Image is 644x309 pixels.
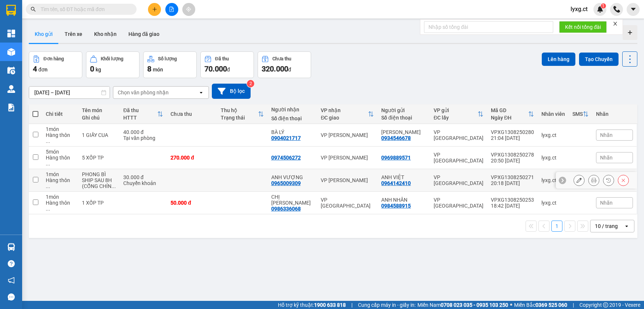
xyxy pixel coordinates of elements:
[597,6,603,13] img: icon-new-feature
[46,132,75,144] div: Hàng thông thường
[46,194,75,200] div: 1 món
[321,197,374,209] div: VP [GEOGRAPHIC_DATA]
[600,132,613,138] span: Nhãn
[153,67,163,73] span: món
[29,25,59,43] button: Kho gửi
[171,155,213,161] div: 270.000 đ
[33,64,37,73] span: 4
[46,177,75,189] div: Hàng thông thường
[247,80,254,87] sup: 2
[613,21,618,26] span: close
[120,104,167,124] th: Toggle SortBy
[381,155,411,161] div: 0969889571
[434,152,483,164] div: VP [GEOGRAPHIC_DATA]
[221,107,258,113] div: Thu hộ
[152,7,157,12] span: plus
[565,4,593,14] span: lyxg.ct
[8,293,15,300] span: message
[217,104,267,124] th: Toggle SortBy
[613,6,620,13] img: phone-icon
[8,277,15,284] span: notification
[123,174,163,180] div: 30.000 đ
[278,301,346,309] span: Hỗ trợ kỹ thuật:
[272,56,291,61] div: Chưa thu
[262,64,288,73] span: 320.000
[630,6,637,13] span: caret-down
[148,3,161,16] button: plus
[86,51,140,78] button: Khối lượng0kg
[271,155,301,161] div: 0974506272
[88,25,123,43] button: Kho nhận
[321,115,368,121] div: ĐC giao
[381,115,426,121] div: Số điện thoại
[204,64,227,73] span: 70.000
[59,25,88,43] button: Trên xe
[314,302,346,308] strong: 1900 633 818
[627,3,640,16] button: caret-down
[7,104,15,111] img: solution-icon
[82,132,116,138] div: 1 GIẤY CUA
[171,200,213,206] div: 50.000 đ
[29,51,82,78] button: Đơn hàng4đơn
[434,107,478,113] div: VP gửi
[198,90,204,95] svg: open
[514,301,567,309] span: Miền Bắc
[623,25,637,40] div: Tạo kho hàng mới
[491,158,534,164] div: 20:50 [DATE]
[321,107,368,113] div: VP nhận
[565,23,601,31] span: Kết nối tổng đài
[271,180,301,186] div: 0965009309
[7,48,15,56] img: warehouse-icon
[82,107,116,113] div: Tên món
[46,161,50,167] span: ...
[491,107,528,113] div: Mã GD
[271,206,301,212] div: 0986336068
[321,132,374,138] div: VP [PERSON_NAME]
[46,126,75,132] div: 1 món
[434,197,483,209] div: VP [GEOGRAPHIC_DATA]
[271,129,314,135] div: BÀ LÝ
[46,171,75,177] div: 1 món
[381,107,426,113] div: Người gửi
[123,25,165,43] button: Hàng đã giao
[46,206,50,212] span: ...
[221,115,258,121] div: Trạng thái
[430,104,487,124] th: Toggle SortBy
[381,197,426,203] div: ANH NHÂN
[381,180,411,186] div: 0964142410
[147,64,151,73] span: 8
[46,138,50,144] span: ...
[46,111,75,117] div: Chi tiết
[215,56,229,61] div: Đã thu
[487,104,538,124] th: Toggle SortBy
[317,104,378,124] th: Toggle SortBy
[165,3,178,16] button: file-add
[31,7,36,12] span: search
[600,200,613,206] span: Nhãn
[358,301,416,309] span: Cung cấp máy in - giấy in:
[6,5,16,16] img: logo-vxr
[535,302,567,308] strong: 0369 525 060
[271,194,314,206] div: CHỊ LINH GIANG
[7,85,15,93] img: warehouse-icon
[559,21,607,33] button: Kết nối tổng đài
[569,104,592,124] th: Toggle SortBy
[271,115,314,121] div: Số điện thoại
[424,21,553,33] input: Nhập số tổng đài
[143,51,197,78] button: Số lượng8món
[123,107,157,113] div: Đã thu
[541,155,565,161] div: lyxg.ct
[271,107,314,112] div: Người nhận
[271,135,301,141] div: 0904021717
[381,174,426,180] div: ANH VIỆT
[212,84,251,99] button: Bộ lọc
[541,200,565,206] div: lyxg.ct
[321,155,374,161] div: VP [PERSON_NAME]
[82,155,116,161] div: 5 XỐP TP
[227,67,230,73] span: đ
[169,7,174,12] span: file-add
[101,56,123,61] div: Khối lượng
[288,67,291,73] span: đ
[200,51,254,78] button: Đã thu70.000đ
[434,174,483,186] div: VP [GEOGRAPHIC_DATA]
